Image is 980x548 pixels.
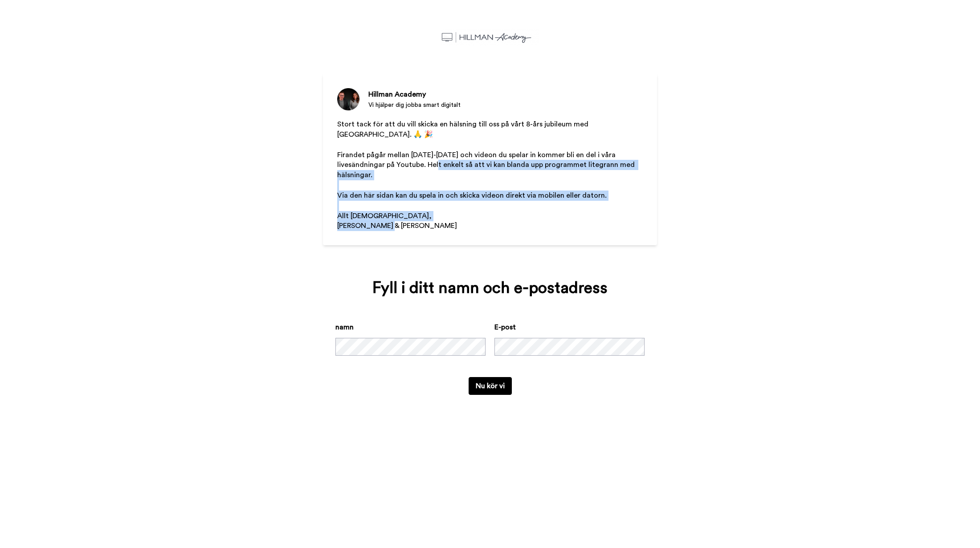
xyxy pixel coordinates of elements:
[368,89,461,100] div: Hillman Academy
[337,192,607,199] span: Via den här sidan kan du spela in och skicka videon direkt via mobilen eller datorn.
[335,322,354,333] label: namn
[337,88,359,110] img: Vi hjälper dig jobba smart digitalt
[337,222,457,229] span: [PERSON_NAME] & [PERSON_NAME]
[335,279,645,297] div: Fyll i ditt namn och e-postadress
[441,28,539,45] img: https://cdn.bonjoro.com/media/1fa56b75-087e-4f67-923a-b9c755dcf842/d22bba8f-422b-4af0-9927-004180...
[469,377,512,395] button: Nu kör vi
[368,101,461,110] div: Vi hjälper dig jobba smart digitalt
[337,121,590,138] span: Stort tack för att du vill skicka en hälsning till oss på vårt 8-års jubileum med [GEOGRAPHIC_DAT...
[494,322,516,333] label: E-post
[337,212,432,219] span: Allt [DEMOGRAPHIC_DATA],
[337,151,637,179] span: Firandet pågår mellan [DATE]-[DATE] och videon du spelar in kommer bli en del i våra livesändning...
